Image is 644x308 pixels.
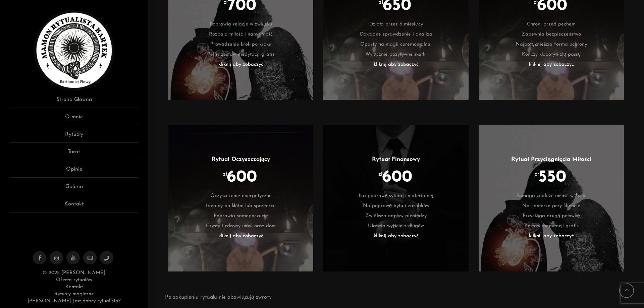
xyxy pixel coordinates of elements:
li: Rozpala miłość i namiętność [178,29,304,40]
li: Zapewnia bezpieczeństwo [489,29,614,40]
li: Najpotężniejsza forma ochrony [489,40,614,50]
li: kliknij aby zobaczyć [489,231,614,241]
span: 600 [227,174,257,181]
li: Wyłącznie pozytywne skutki [333,50,459,60]
a: Kontakt [10,200,138,212]
span: 650 [383,2,411,9]
a: O mnie [10,113,138,125]
a: Rytuał Finansowy [372,157,420,162]
li: Na poprawę sytuacji materialnej [333,191,459,201]
li: Dokładne sprawdzenie i analiza [333,29,459,40]
li: Na poprawę bytu i zarobków [333,201,459,211]
a: Kontakt [65,285,83,290]
li: kliknij aby zobaczyć [178,231,304,241]
a: Oferta rytuałów [56,278,92,283]
a: Rytuał Przyciągnięcia Miłości [511,157,591,162]
li: Działa przez 6 miesięcy [333,19,459,29]
p: Po zakupieniu rytuału nie obowiązują zwroty [165,293,272,301]
li: Pełny zestaw medytacji gratis [178,50,304,60]
a: Rytuały magiczne [54,292,94,297]
li: Pomaga znaleźć miłość w życiu [489,191,614,201]
li: Przyciąga drugą połówkę [489,211,614,221]
span: 700 [227,2,256,9]
li: Czysty i zdrowy umył oraz dom [178,221,304,231]
sup: zł [223,171,227,177]
img: Rytualista Bartek [34,10,114,90]
li: Ułatwia wyjście z długów [333,221,459,231]
li: kliknij aby zobaczyć [178,60,304,70]
li: Kończy kłopoty i złą passę [489,50,614,60]
a: Tarot [10,148,138,160]
li: Oczyszczenie energetyczne [178,191,304,201]
span: 600 [382,174,412,181]
li: Poprawia samopoczucie [178,211,304,221]
a: Opinie [10,165,138,178]
sup: zł [378,171,382,177]
li: Na kamerze przy kliencie [489,201,614,211]
sup: zł [535,171,539,177]
a: Galeria [10,183,138,195]
a: Rytuały [10,130,138,143]
a: Strona Główna [10,96,138,108]
li: Idealny po kłótni lub sprzeczce [178,201,304,211]
a: [PERSON_NAME] jest dobry rytualista? [28,299,121,304]
li: Zestaw medytacji gratis [489,221,614,231]
a: Rytuał Oczyszczający [212,157,270,162]
li: Oparty na magii ceremonialnej [333,40,459,50]
li: Prowadzenie krok po kroku [178,40,304,50]
span: 600 [537,2,567,9]
li: Chroni przed pechem [489,19,614,29]
li: kliknij aby zobaczyć [333,60,459,70]
span: 550 [538,174,566,181]
li: kliknij aby zobaczyć [489,60,614,70]
li: Zwiększa napływ pieniędzy [333,211,459,221]
li: kliknij aby zobaczyć [333,231,459,241]
li: Poprawia relacje w związku [178,19,304,29]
